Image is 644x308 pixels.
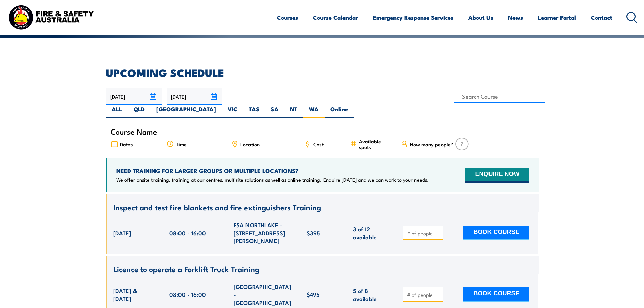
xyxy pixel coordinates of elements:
span: Time [176,141,187,147]
button: BOOK COURSE [463,226,529,240]
span: Course Name [111,128,157,134]
a: Licence to operate a Forklift Truck Training [113,265,259,274]
a: Courses [277,8,298,26]
label: TAS [243,105,265,118]
input: # of people [407,230,441,237]
span: Location [240,141,260,147]
a: Inspect and test fire blankets and fire extinguishers Training [113,203,321,212]
input: To date [167,88,222,105]
label: ALL [106,105,128,118]
label: [GEOGRAPHIC_DATA] [150,105,222,118]
span: 08:00 - 16:00 [169,290,206,298]
a: News [508,8,523,26]
span: How many people? [410,141,453,147]
span: 5 of 8 available [353,287,388,303]
span: Cost [313,141,324,147]
a: Learner Portal [538,8,576,26]
span: Licence to operate a Forklift Truck Training [113,263,259,275]
h4: NEED TRAINING FOR LARGER GROUPS OR MULTIPLE LOCATIONS? [116,167,429,174]
button: BOOK COURSE [463,287,529,302]
label: WA [303,105,325,118]
label: VIC [222,105,243,118]
label: Online [325,105,354,118]
span: Inspect and test fire blankets and fire extinguishers Training [113,201,321,213]
a: Contact [591,8,612,26]
label: SA [265,105,284,118]
span: Dates [120,141,133,147]
span: [DATE] [113,229,131,237]
h2: UPCOMING SCHEDULE [106,68,539,77]
span: $495 [307,290,320,298]
span: Available spots [359,138,391,150]
span: [DATE] & [DATE] [113,287,154,303]
span: FSA NORTHLAKE - [STREET_ADDRESS][PERSON_NAME] [234,221,292,244]
span: $395 [307,229,320,237]
a: Emergency Response Services [373,8,453,26]
input: Search Course [454,90,545,103]
label: NT [284,105,303,118]
input: # of people [407,291,441,298]
p: We offer onsite training, training at our centres, multisite solutions as well as online training... [116,176,429,183]
button: ENQUIRE NOW [465,168,529,183]
span: [GEOGRAPHIC_DATA] - [GEOGRAPHIC_DATA] [234,283,292,306]
span: 08:00 - 16:00 [169,229,206,237]
input: From date [106,88,162,105]
a: Course Calendar [313,8,358,26]
label: QLD [128,105,150,118]
a: About Us [468,8,493,26]
span: 3 of 12 available [353,225,388,241]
